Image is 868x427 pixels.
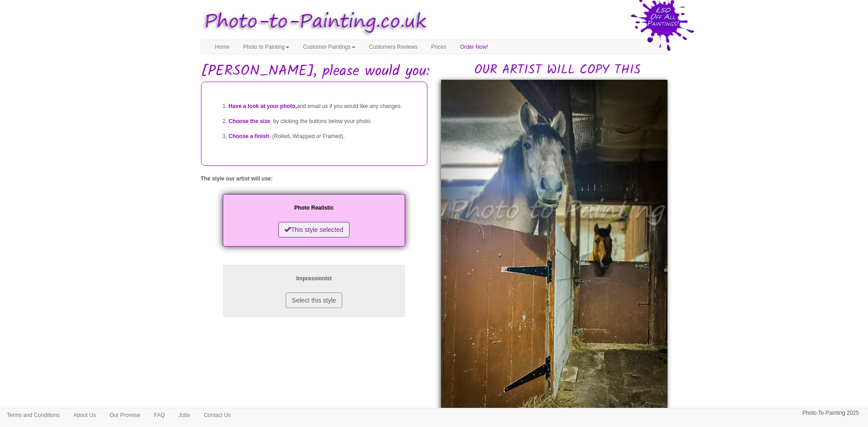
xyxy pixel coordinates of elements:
[296,40,362,54] a: Customer Paintings
[229,114,418,129] li: , by clicking the buttons below your photo.
[278,222,349,237] button: This style selected
[201,63,668,79] h1: [PERSON_NAME], please would you:
[802,408,859,418] p: Photo To Painting 2025
[441,80,668,414] img: Ben, please would you:
[453,40,495,54] a: Order Now!
[201,175,273,183] label: The style our artist will use:
[103,408,147,422] a: Our Promise
[229,118,270,124] span: Choose the size
[196,5,430,40] img: Photo to Painting
[197,408,237,422] a: Contact Us
[229,99,418,114] li: and email us if you would like any changes.
[67,408,103,422] a: About Us
[236,40,296,54] a: Photo to Painting
[229,133,269,139] span: Choose a finish
[424,40,453,54] a: Prices
[229,103,297,109] span: Have a look at your photo,
[232,274,396,283] p: Impressionist
[448,63,668,77] h2: OUR ARTIST WILL COPY THIS
[172,408,197,422] a: Jobs
[229,129,418,144] li: , (Rolled, Wrapped or Framed).
[286,293,342,308] button: Select this style
[147,408,172,422] a: FAQ
[232,203,396,213] p: Photo Realistic
[362,40,425,54] a: Customers Reviews
[208,40,236,54] a: Home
